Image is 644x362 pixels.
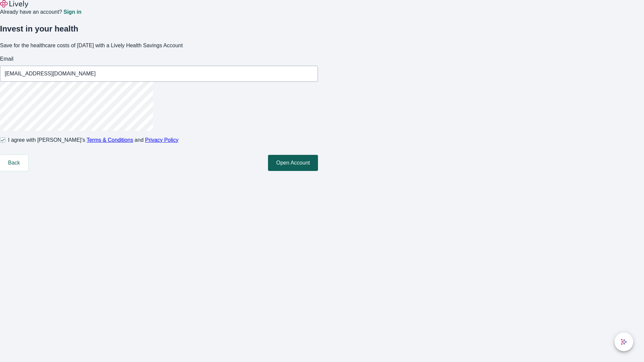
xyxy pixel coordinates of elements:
a: Privacy Policy [145,137,179,143]
svg: Lively AI Assistant [621,339,627,345]
button: Open Account [268,155,318,171]
a: Sign in [63,9,81,15]
button: chat [614,333,633,351]
span: I agree with [PERSON_NAME]’s and [8,136,178,144]
a: Terms & Conditions [87,137,133,143]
